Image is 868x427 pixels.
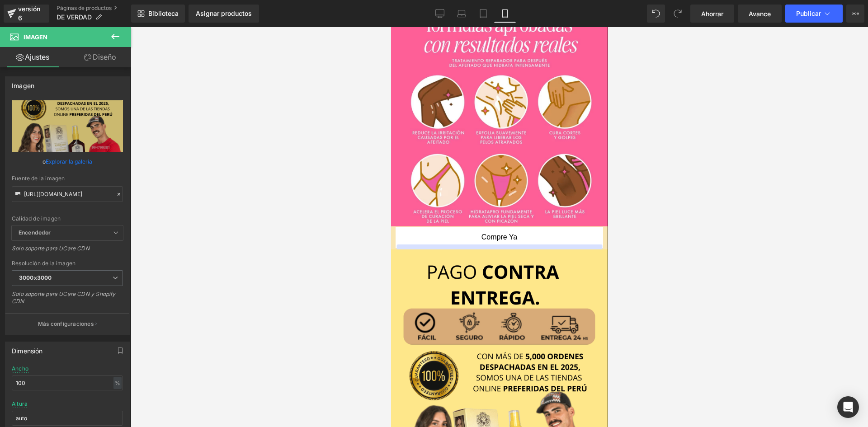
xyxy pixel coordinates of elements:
a: versión 6 [4,5,49,23]
button: Publicar [785,5,843,23]
a: Computadora portátil [451,5,472,23]
font: Ahorrar [701,10,723,18]
font: Biblioteca [148,9,179,17]
a: Nueva Biblioteca [131,5,185,23]
button: Más configuraciones [5,313,129,334]
font: Páginas de productos [57,5,112,11]
font: Avance [749,10,771,18]
font: Explorar la galería [46,158,92,165]
font: DE VERDAD [57,13,92,21]
a: Móvil [494,5,516,23]
font: Más configuraciones [38,320,94,327]
button: Rehacer [669,5,687,23]
font: % [115,380,120,386]
font: Asignar productos [196,9,252,17]
font: Ajustes [25,52,49,61]
button: Deshacer [647,5,665,23]
font: Ancho [12,365,28,372]
font: Publicar [796,9,821,17]
font: Solo soporte para UCare CDN y Shopify CDN [12,291,116,305]
a: Tableta [472,5,494,23]
font: Solo soporte para UCare CDN [12,245,90,252]
a: Páginas de productos [57,5,131,12]
font: Imagen [12,82,34,89]
font: Fuente de la imagen [12,175,65,182]
a: De oficina [429,5,451,23]
font: Encendedor [19,229,51,236]
button: Más [846,5,864,23]
input: Enlace [12,186,123,202]
button: Compre ya [5,200,212,221]
font: Altura [12,400,28,407]
font: versión 6 [18,5,40,22]
input: auto [12,375,123,390]
font: Calidad de imagen [12,215,61,222]
font: o [42,158,46,165]
input: auto [12,411,123,426]
font: Resolución de la imagen [12,260,75,267]
div: Abrir Intercom Messenger [837,396,859,418]
a: Diseño [67,47,133,67]
font: Diseño [93,52,116,61]
font: 3000x3000 [19,274,52,281]
font: Dimensión [12,347,43,355]
font: Imagen [24,33,47,41]
a: Avance [738,5,782,23]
